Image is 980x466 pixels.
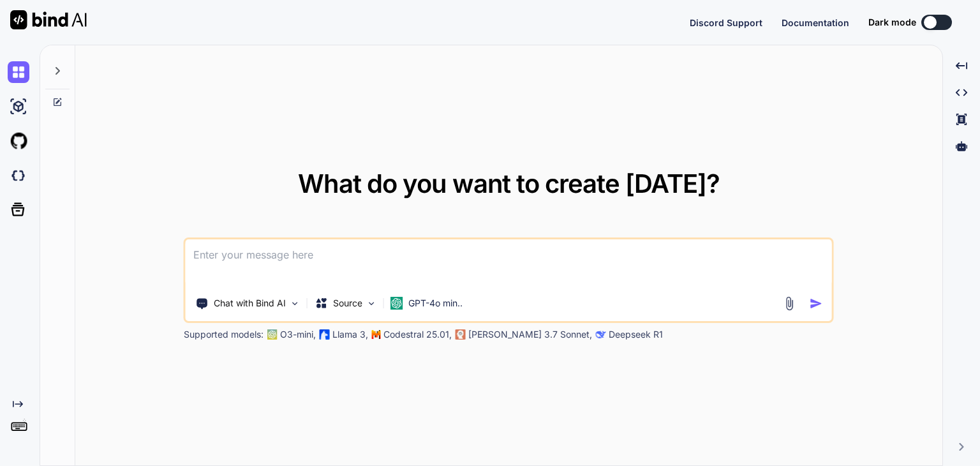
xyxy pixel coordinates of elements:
img: attachment [782,296,797,311]
button: Discord Support [690,16,762,29]
img: chat [8,61,29,83]
p: [PERSON_NAME] 3.7 Sonnet, [468,328,592,341]
button: Documentation [782,16,849,29]
img: claude [596,329,606,340]
p: Codestral 25.01, [383,328,452,341]
img: icon [810,297,823,310]
img: GPT-4o mini [390,297,403,310]
p: Source [333,297,362,310]
img: claude [456,329,466,340]
p: Chat with Bind AI [214,297,286,310]
img: GPT-4 [267,329,278,340]
img: ai-studio [8,96,29,117]
img: darkCloudIdeIcon [8,165,29,186]
span: Dark mode [868,16,916,29]
p: GPT-4o min.. [408,297,463,310]
p: Llama 3, [332,328,368,341]
span: Discord Support [690,17,762,28]
p: O3-mini, [280,328,316,341]
p: Deepseek R1 [609,328,663,341]
img: githubLight [8,130,29,152]
span: Documentation [782,17,849,28]
img: Bind AI [10,10,87,29]
img: Pick Models [366,298,377,309]
p: Supported models: [184,328,264,341]
span: What do you want to create [DATE]? [298,168,720,199]
img: Mistral-AI [372,330,381,339]
img: Llama2 [320,329,330,340]
img: Pick Tools [290,298,301,309]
